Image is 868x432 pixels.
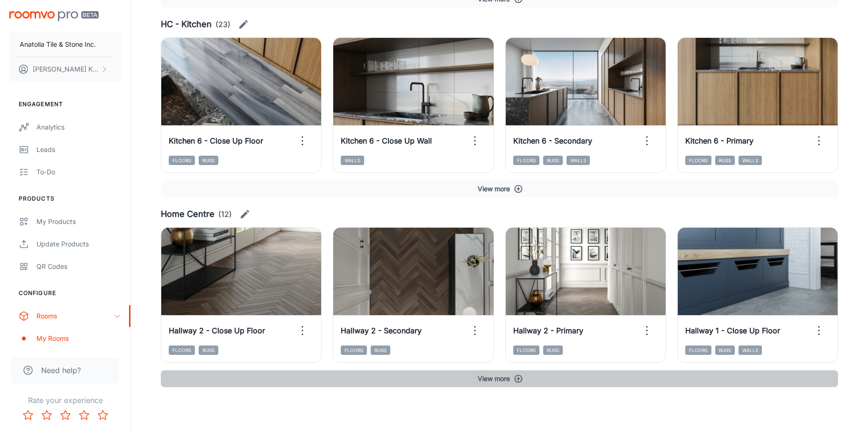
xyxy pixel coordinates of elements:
[341,325,422,336] h6: Hallway 2 - Secondary
[36,311,114,321] div: Rooms
[513,156,539,165] span: Floors
[169,325,265,336] h6: Hallway 2 - Close Up Floor
[169,346,195,355] span: Floors
[513,346,539,355] span: Floors
[41,365,81,376] span: Need help?
[36,216,121,227] div: My Products
[371,346,390,355] span: Rugs
[685,325,780,336] h6: Hallway 1 - Close Up Floor
[715,346,735,355] span: Rugs
[169,135,263,146] h6: Kitchen 6 - Close Up Floor
[19,406,37,425] button: Rate 1 star
[36,122,121,132] div: Analytics
[685,135,753,146] h6: Kitchen 6 - Primary
[20,39,96,50] p: Anatolia Tile & Stone Inc.
[75,406,93,425] button: Rate 4 star
[215,19,230,30] p: (23)
[513,325,583,336] h6: Hallway 2 - Primary
[56,406,75,425] button: Rate 3 star
[341,135,432,146] h6: Kitchen 6 - Close Up Wall
[341,346,367,355] span: Floors
[685,156,711,165] span: Floors
[7,395,123,406] p: Rate your experience
[93,406,112,425] button: Rate 5 star
[36,144,121,155] div: Leads
[567,156,590,165] span: Walls
[36,261,121,272] div: QR Codes
[9,11,99,21] img: Roomvo PRO Beta
[36,333,121,344] div: My Rooms
[169,156,195,165] span: Floors
[161,180,838,197] button: View more
[9,32,121,57] button: Anatolia Tile & Stone Inc.
[341,156,364,165] span: Walls
[161,370,838,387] button: View more
[739,156,762,165] span: Walls
[9,57,121,81] button: [PERSON_NAME] Kundargi
[36,167,121,177] div: To-do
[543,346,563,355] span: Rugs
[513,135,592,146] h6: Kitchen 6 - Secondary
[33,64,99,74] p: [PERSON_NAME] Kundargi
[199,156,218,165] span: Rugs
[161,18,212,31] h6: HC - Kitchen
[199,346,218,355] span: Rugs
[36,239,121,249] div: Update Products
[218,209,232,220] p: (12)
[37,406,56,425] button: Rate 2 star
[543,156,563,165] span: Rugs
[715,156,735,165] span: Rugs
[739,346,762,355] span: Walls
[685,346,711,355] span: Floors
[161,208,215,221] h6: Home Centre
